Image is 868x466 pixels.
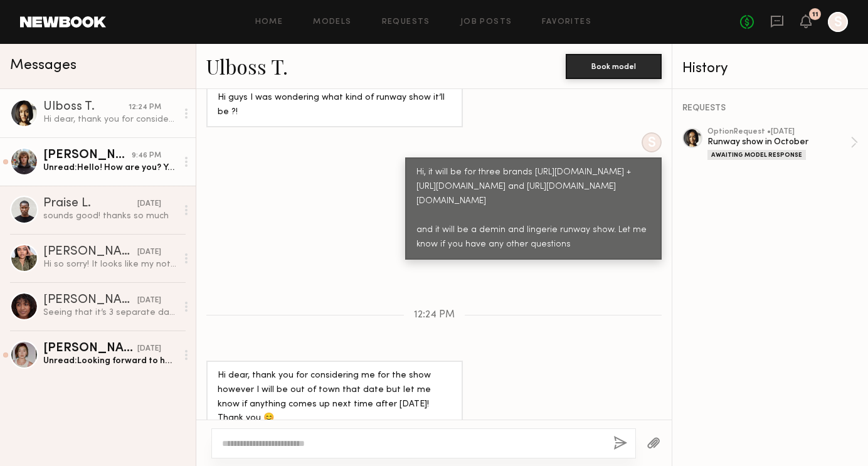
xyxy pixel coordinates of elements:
div: Seeing that it’s 3 separate days of work I’d appreciate a rate for each day. The rehearsal is 4 h... [43,307,177,319]
a: Book model [566,60,662,71]
div: [DATE] [137,246,161,258]
div: [PERSON_NAME] [43,149,132,162]
div: 9:46 PM [132,150,161,162]
a: optionRequest •[DATE]Runway show in OctoberAwaiting Model Response [707,128,858,160]
div: [PERSON_NAME] [43,342,137,355]
div: Unread: Hello! How are you? You mean you sent the money already? Yes, I can come to the fitting a... [43,162,177,174]
span: Messages [10,58,77,73]
div: REQUESTS [682,104,858,113]
a: Models [313,18,351,26]
a: Favorites [542,18,591,26]
div: Praise L. [43,198,137,210]
div: History [682,61,858,76]
div: [PERSON_NAME] [43,294,137,307]
div: [PERSON_NAME] [43,246,137,258]
a: Requests [382,18,430,26]
div: Hi, it will be for three brands [URL][DOMAIN_NAME] + [URL][DOMAIN_NAME] and [URL][DOMAIN_NAME][DO... [416,166,650,252]
div: Hi so sorry! It looks like my notifications were turned off on the app. Thank you for the info. I... [43,258,177,270]
button: Book model [566,54,662,79]
a: Home [255,18,283,26]
div: 12:24 PM [129,102,161,114]
div: option Request • [DATE] [707,128,850,136]
div: sounds good! thanks so much [43,210,177,222]
div: Unread: Looking forward to hearing back(:(: [43,355,177,367]
a: Job Posts [460,18,512,26]
a: Ulboss T. [206,53,288,80]
div: Hi dear, thank you for considering me for the show however I will be out of town that date but le... [218,369,452,426]
div: Awaiting Model Response [707,150,806,160]
div: [DATE] [137,198,161,210]
div: [DATE] [137,343,161,355]
div: Hi guys I was wondering what kind of runway show it’ll be ?! [218,91,452,120]
span: 12:24 PM [414,310,455,320]
div: Ulboss T. [43,101,129,114]
div: 11 [812,11,818,18]
div: Runway show in October [707,136,850,148]
div: Hi dear, thank you for considering me for the show however I will be out of town that date but le... [43,114,177,125]
div: [DATE] [137,295,161,307]
a: S [828,12,848,32]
